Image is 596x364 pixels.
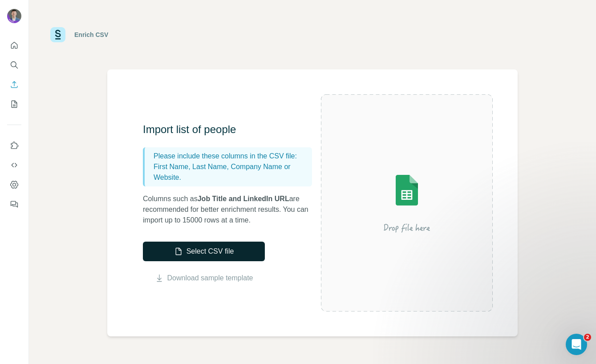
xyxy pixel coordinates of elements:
h3: Import list of people [143,122,321,137]
p: First Name, Last Name, Company Name or Website. [154,162,308,183]
a: Download sample template [167,273,253,283]
button: Search [7,57,21,73]
button: Enrich CSV [7,77,21,93]
img: Surfe Logo [50,27,65,42]
div: Enrich CSV [74,30,108,39]
span: 2 [584,334,591,341]
p: Columns such as are recommended for better enrichment results. You can import up to 15000 rows at... [143,194,321,226]
button: My lists [7,96,21,112]
p: Please include these columns in the CSV file: [154,151,308,162]
button: Use Surfe API [7,157,21,173]
iframe: Intercom live chat [566,334,587,355]
button: Dashboard [7,177,21,193]
button: Feedback [7,196,21,212]
button: Use Surfe on LinkedIn [7,138,21,154]
span: Job Title and LinkedIn URL [198,195,289,202]
button: Select CSV file [143,242,265,261]
img: Surfe Illustration - Drop file here or select below [327,150,487,256]
button: Quick start [7,37,21,53]
button: Download sample template [143,273,265,283]
img: Avatar [7,9,21,23]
